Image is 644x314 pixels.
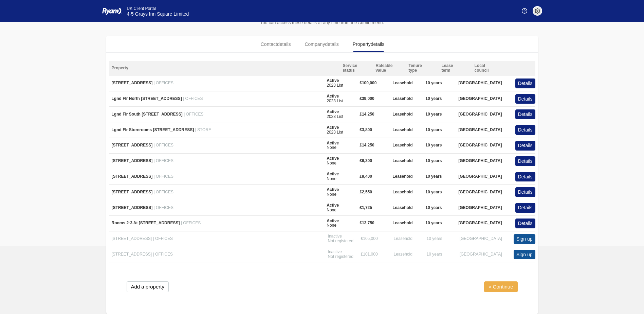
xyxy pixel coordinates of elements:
[458,206,502,210] span: [GEOGRAPHIC_DATA]
[112,127,194,132] span: Lgnd Flr Storerooms [STREET_ADDRESS]
[112,174,153,179] span: [STREET_ADDRESS]
[515,203,535,213] button: Details
[183,96,203,101] span: | OFFICES
[360,97,374,101] span: £39,000
[515,156,535,166] button: Details
[392,221,412,226] span: Leasehold
[327,188,339,197] div: None
[327,125,339,130] span: Active
[112,205,153,210] span: [STREET_ADDRESS]
[425,128,442,133] span: 10 years
[360,174,372,179] span: £9,400
[515,219,535,228] button: Details
[360,128,372,133] span: £3,800
[340,64,373,73] div: Service status
[425,159,442,163] span: 10 years
[515,109,535,119] button: Details
[328,254,353,259] span: Not registered
[112,158,153,163] span: [STREET_ADDRESS]
[327,156,339,166] div: None
[327,94,339,99] span: Active
[425,190,442,195] span: 10 years
[425,97,442,101] span: 10 years
[458,221,502,226] span: [GEOGRAPHIC_DATA]
[328,239,353,243] span: Not registered
[327,110,343,119] div: 2023 List
[361,252,378,257] span: £101,000
[484,281,518,292] a: » Continue
[327,78,339,83] span: Active
[255,36,297,52] a: Contactdetails
[327,203,339,208] span: Active
[392,128,412,133] span: Leasehold
[327,219,339,228] div: None
[327,125,343,135] div: 2023 List
[425,81,442,86] span: 10 years
[127,6,156,11] span: UK Client Portal
[299,36,344,52] a: Companydetails
[154,158,173,163] span: | OFFICES
[427,237,442,241] span: 10 years
[425,174,442,179] span: 10 years
[425,206,442,210] span: 10 years
[361,237,378,241] span: £105,000
[127,281,169,292] button: Add a property
[427,252,442,257] span: 10 years
[277,41,291,47] span: details
[394,237,412,241] span: Leasehold
[112,112,183,117] span: Lgnd Flr South [STREET_ADDRESS]
[154,190,173,194] span: | OFFICES
[515,172,535,182] button: Details
[515,187,535,197] button: Details
[458,159,502,163] span: [GEOGRAPHIC_DATA]
[327,172,339,176] span: Active
[347,36,390,52] a: Propertydetails
[360,190,372,195] span: £2,550
[325,41,338,47] span: details
[360,159,372,163] span: £6,300
[439,64,472,73] div: Lease term
[109,64,340,73] div: Property
[328,234,342,239] span: Inactive
[112,81,153,85] span: [STREET_ADDRESS]
[460,252,502,257] span: [GEOGRAPHIC_DATA]
[458,174,502,179] span: [GEOGRAPHIC_DATA]
[328,249,342,254] span: Inactive
[112,143,153,147] span: [STREET_ADDRESS]
[458,143,502,148] span: [GEOGRAPHIC_DATA]
[327,94,343,104] div: 2023 List
[153,252,173,257] span: | OFFICES
[515,78,535,88] button: Details
[360,143,374,148] span: £14,250
[458,190,502,195] span: [GEOGRAPHIC_DATA]
[327,141,339,151] div: None
[180,20,465,25] p: You can access these details at any time from the Admin menu.
[154,81,173,85] span: | OFFICES
[535,8,540,14] img: settings
[425,143,442,148] span: 10 years
[425,221,442,226] span: 10 years
[392,112,412,117] span: Leasehold
[392,81,412,86] span: Leasehold
[154,205,173,210] span: | OFFICES
[261,41,291,48] span: Contact
[153,236,173,241] span: | OFFICES
[154,174,173,179] span: | OFFICES
[392,174,412,179] span: Leasehold
[327,219,339,223] span: Active
[184,112,203,117] span: | OFFICES
[112,190,153,194] span: [STREET_ADDRESS]
[112,236,152,241] span: [STREET_ADDRESS]
[371,41,384,47] span: details
[514,250,535,260] button: Sign up
[327,203,339,213] div: None
[305,41,338,48] span: Company
[195,127,211,132] span: | STORE
[515,94,535,104] button: Details
[373,64,406,73] div: Rateable value
[112,252,152,257] span: [STREET_ADDRESS]
[392,97,412,101] span: Leasehold
[154,143,173,147] span: | OFFICES
[327,141,339,145] span: Active
[458,81,502,86] span: [GEOGRAPHIC_DATA]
